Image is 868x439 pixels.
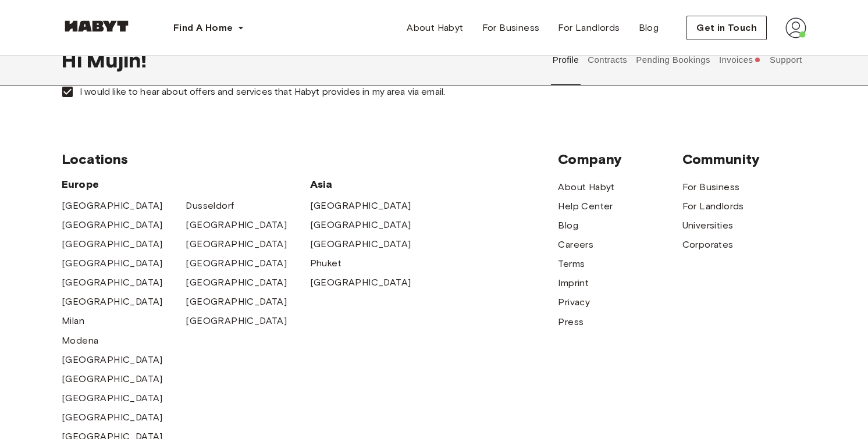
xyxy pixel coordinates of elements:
[558,180,614,194] a: About Habyt
[87,48,147,72] span: Mujin !
[586,34,629,85] button: Contracts
[310,218,411,232] a: [GEOGRAPHIC_DATA]
[558,21,620,35] span: For Landlords
[62,391,163,405] a: [GEOGRAPHIC_DATA]
[682,238,734,252] a: Corporates
[717,34,762,85] button: Invoices
[62,177,310,191] span: Europe
[482,21,540,35] span: For Business
[639,21,659,35] span: Blog
[62,353,163,367] a: [GEOGRAPHIC_DATA]
[629,16,668,40] a: Blog
[62,20,131,32] img: Habyt
[558,276,589,290] a: Imprint
[696,21,757,35] span: Get in Touch
[310,276,411,290] a: [GEOGRAPHIC_DATA]
[310,177,434,191] span: Asia
[186,218,287,232] a: [GEOGRAPHIC_DATA]
[62,372,163,386] a: [GEOGRAPHIC_DATA]
[473,16,549,40] a: For Business
[558,151,682,168] span: Company
[173,21,233,35] span: Find A Home
[310,237,411,251] a: [GEOGRAPHIC_DATA]
[186,314,287,328] a: [GEOGRAPHIC_DATA]
[62,276,163,290] a: [GEOGRAPHIC_DATA]
[682,219,734,233] a: Universities
[186,295,287,309] a: [GEOGRAPHIC_DATA]
[558,295,590,309] a: Privacy
[768,34,803,85] button: Support
[186,276,287,290] a: [GEOGRAPHIC_DATA]
[62,218,163,232] a: [GEOGRAPHIC_DATA]
[80,85,445,98] span: I would like to hear about offers and services that Habyt provides in my area via email.
[62,48,87,72] span: Hi
[407,21,463,35] span: About Habyt
[551,34,581,85] button: Profile
[785,17,806,38] img: avatar
[186,199,234,213] a: Dusseldorf
[310,256,341,270] a: Phuket
[164,16,254,40] button: Find A Home
[62,314,84,328] a: Milan
[558,257,585,271] a: Terms
[62,199,163,213] a: [GEOGRAPHIC_DATA]
[397,16,472,40] a: About Habyt
[186,256,287,270] a: [GEOGRAPHIC_DATA]
[62,295,163,309] a: [GEOGRAPHIC_DATA]
[62,411,163,424] a: [GEOGRAPHIC_DATA]
[62,237,163,251] a: [GEOGRAPHIC_DATA]
[549,16,629,40] a: For Landlords
[686,16,767,40] button: Get in Touch
[62,334,98,348] a: Modena
[682,151,806,168] span: Community
[186,237,287,251] a: [GEOGRAPHIC_DATA]
[682,199,744,213] a: For Landlords
[62,256,163,270] a: [GEOGRAPHIC_DATA]
[682,180,740,194] a: For Business
[635,34,712,85] button: Pending Bookings
[310,199,411,213] a: [GEOGRAPHIC_DATA]
[558,219,578,233] a: Blog
[558,199,613,213] a: Help Center
[558,238,593,252] a: Careers
[548,34,806,85] div: user profile tabs
[62,151,558,168] span: Locations
[558,315,584,329] a: Press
